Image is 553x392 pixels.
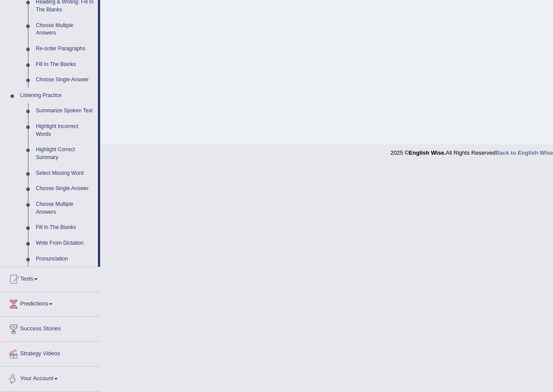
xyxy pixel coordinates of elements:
[0,367,100,389] a: Your Account
[32,251,98,267] a: Pronunciation
[496,149,553,156] a: Back to English Wise
[32,57,98,73] a: Fill In The Blanks
[32,166,98,181] a: Select Missing Word
[390,144,553,157] div: 2025 © All Rights Reserved
[0,342,100,364] a: Strategy Videos
[0,317,100,339] a: Success Stories
[32,119,98,142] a: Highlight Incorrect Words
[0,267,100,289] a: Tests
[32,18,98,41] a: Choose Multiple Answers
[0,292,100,314] a: Predictions
[32,41,98,57] a: Re-order Paragraphs
[32,236,98,251] a: Write From Dictation
[32,72,98,88] a: Choose Single Answer
[32,142,98,165] a: Highlight Correct Summary
[32,220,98,236] a: Fill In The Blanks
[32,197,98,220] a: Choose Multiple Answers
[16,88,98,104] a: Listening Practice
[409,149,445,156] strong: English Wise.
[32,103,98,119] a: Summarize Spoken Text
[32,181,98,197] a: Choose Single Answer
